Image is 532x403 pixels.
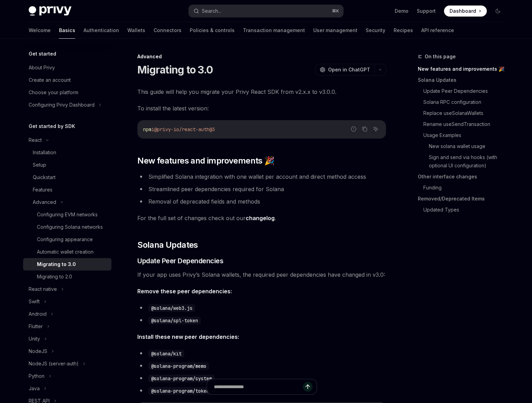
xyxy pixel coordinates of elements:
[366,22,385,39] a: Security
[371,125,380,134] button: Ask AI
[349,125,358,134] button: Report incorrect code
[148,317,201,324] code: @solana/spl-token
[143,126,151,132] span: npm
[137,172,386,181] li: Simplified Solana integration with one wallet per account and direct method access
[423,119,509,130] a: Rename useSendTransaction
[83,22,119,39] a: Authentication
[417,8,436,14] a: Support
[29,76,71,84] div: Create an account
[29,310,47,318] div: Android
[190,22,235,39] a: Policies & controls
[137,197,386,206] li: Removal of deprecated fields and methods
[23,171,111,184] a: Quickstart
[148,375,215,382] code: @solana-program/system
[243,22,305,39] a: Transaction management
[202,7,221,15] div: Search...
[23,233,111,246] a: Configuring appearance
[137,239,198,250] span: Solana Updates
[37,223,103,231] div: Configuring Solana networks
[29,22,51,39] a: Welcome
[37,235,93,244] div: Configuring appearance
[429,141,509,152] a: New solana wallet usage
[23,208,111,221] a: Configuring EVM networks
[23,221,111,233] a: Configuring Solana networks
[148,304,195,312] code: @solana/web3.js
[29,322,43,331] div: Flutter
[423,97,509,108] a: Solana RPC configuration
[313,22,357,39] a: User management
[246,215,275,222] a: changelog
[444,6,487,17] a: Dashboard
[303,382,313,392] button: Send message
[332,8,339,14] span: ⌘ K
[137,104,386,113] span: To install the latest version:
[59,22,75,39] a: Basics
[23,74,111,86] a: Create an account
[37,248,93,256] div: Automatic wallet creation
[421,22,454,39] a: API reference
[37,273,72,281] div: Migrating to 2.0
[137,213,386,223] span: For the full set of changes check out our .
[137,63,213,76] h1: Migrating to 3.0
[29,285,57,293] div: React native
[33,186,52,194] div: Features
[33,173,56,181] div: Quickstart
[23,61,111,74] a: About Privy
[423,130,509,141] a: Usage Examples
[423,182,509,193] a: Funding
[33,161,46,169] div: Setup
[425,52,456,61] span: On this page
[127,22,145,39] a: Wallets
[23,86,111,99] a: Choose your platform
[418,171,509,182] a: Other interface changes
[23,159,111,171] a: Setup
[148,362,209,370] code: @solana-program/memo
[137,155,274,166] span: New features and improvements 🎉
[23,146,111,159] a: Installation
[29,6,71,16] img: dark logo
[33,148,56,157] div: Installation
[29,101,95,109] div: Configuring Privy Dashboard
[29,335,40,343] div: Unity
[29,384,40,393] div: Java
[395,8,408,14] a: Demo
[137,288,232,295] strong: Remove these peer dependencies:
[154,22,181,39] a: Connectors
[29,63,55,72] div: About Privy
[37,210,98,219] div: Configuring EVM networks
[29,50,56,58] h5: Get started
[492,6,503,17] button: Toggle dark mode
[23,258,111,271] a: Migrating to 3.0
[189,5,343,17] button: Search...⌘K
[137,87,386,97] span: This guide will help you migrate your Privy React SDK from v2.x.x to v3.0.0.
[360,125,369,134] button: Copy the contents from the code block
[423,204,509,215] a: Updated Types
[315,64,374,76] button: Open in ChatGPT
[29,372,45,380] div: Python
[137,53,386,60] div: Advanced
[429,152,509,171] a: Sign and send via hooks (with optional UI configuration)
[29,88,78,97] div: Choose your platform
[29,122,75,130] h5: Get started by SDK
[37,260,76,268] div: Migrating to 3.0
[423,86,509,97] a: Update Peer Dependencies
[137,256,223,266] span: Update Peer Dependencies
[137,184,386,194] li: Streamlined peer dependencies required for Solana
[450,8,476,14] span: Dashboard
[394,22,413,39] a: Recipes
[137,333,239,340] strong: Install these new peer dependencies:
[23,184,111,196] a: Features
[418,193,509,204] a: Removed/Deprecated Items
[151,126,154,132] span: i
[29,347,47,355] div: NodeJS
[33,198,56,206] div: Advanced
[23,271,111,283] a: Migrating to 2.0
[148,350,184,357] code: @solana/kit
[137,270,386,279] span: If your app uses Privy’s Solana wallets, the required peer dependencies have changed in v3.0:
[328,66,370,73] span: Open in ChatGPT
[154,126,215,132] span: @privy-io/react-auth@3
[23,246,111,258] a: Automatic wallet creation
[418,63,509,75] a: New features and improvements 🎉
[29,297,40,306] div: Swift
[29,136,42,144] div: React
